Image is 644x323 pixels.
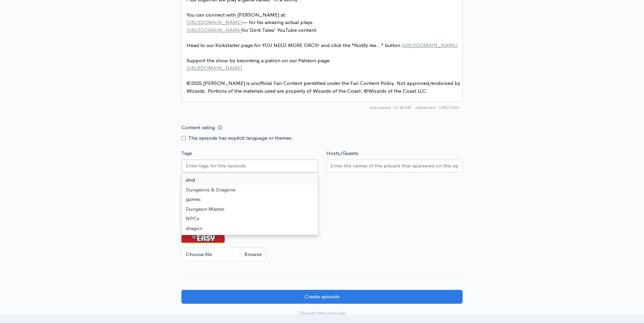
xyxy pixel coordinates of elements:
[186,80,462,94] span: ©2025 [PERSON_NAME] is unofficial Fan Content permitted under the Fan Content Policy. Not approve...
[186,162,247,170] input: Enter tags for this episode
[370,105,411,111] span: Autosaved: 10:38 AM
[326,149,358,157] label: Hosts/Guests
[402,42,458,48] span: [URL][DOMAIN_NAME]
[181,149,192,157] label: Tags
[186,19,314,25] span: — for his amazing actual plays.
[186,57,331,64] span: Support the show by becoming a patron on our Patreon page:
[186,11,287,18] span: You can connect with [PERSON_NAME] at:
[186,27,318,33] span: for Dork Tales' YouTube content.
[182,185,318,195] div: Dungeons & Dragons
[182,204,318,214] div: Dungeon Master
[186,27,242,33] span: [URL][DOMAIN_NAME]
[186,42,458,48] span: Head to our Kickstarter page for YOU NEED MORE ORCS! and click the "Notify me..." button.
[186,19,242,25] span: [URL][DOMAIN_NAME]
[182,214,318,224] div: NPCs
[182,224,318,233] div: dragon
[186,65,242,71] span: [URL][DOMAIN_NAME]
[182,175,318,185] div: dnd
[182,194,318,204] div: games
[331,162,459,170] input: Enter the names of the people that appeared on this episode
[415,105,459,111] span: 1285/2000
[181,290,463,304] input: Create episode
[181,191,463,198] small: If no artwork is selected your default podcast artwork will be used
[188,134,293,142] label: This episode has explicit language or themes.
[181,306,463,320] a: Discard this episode
[181,121,215,135] label: Content rating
